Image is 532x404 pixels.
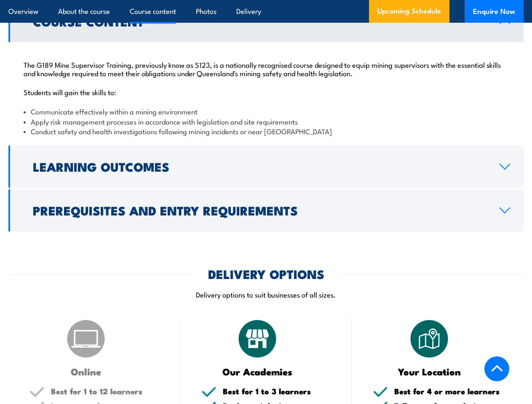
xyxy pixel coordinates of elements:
h3: Online [29,367,142,376]
li: Communicate effectively within a mining environment [24,106,508,116]
p: The G189 Mine Supervisor Training, previously know as S123, is a nationally recognised course des... [24,60,508,77]
a: Learning Outcomes [8,146,524,188]
p: Students will gain the skills to: [24,88,508,96]
h2: DELIVERY OPTIONS [208,268,324,279]
h5: Best for 1 to 12 learners [51,387,159,395]
p: Delivery options to suit businesses of all sizes. [8,290,524,299]
h5: Best for 4 or more learners [394,387,503,395]
li: Conduct safety and health investigations following mining incidents or near [GEOGRAPHIC_DATA] [24,126,508,136]
h2: Course Content [33,16,486,27]
h2: Learning Outcomes [33,161,486,172]
h5: Best for 1 to 3 learners [223,387,331,395]
a: Prerequisites and Entry Requirements [8,189,524,231]
h3: Our Academies [201,367,314,376]
h2: Prerequisites and Entry Requirements [33,205,486,215]
li: Apply risk management processes in accordance with legislation and site requirements [24,117,508,126]
h3: Your Location [373,367,486,376]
